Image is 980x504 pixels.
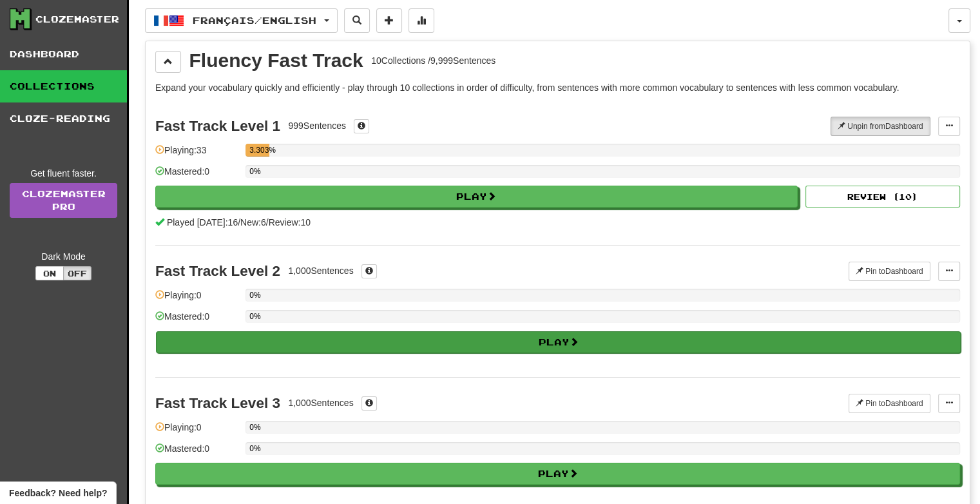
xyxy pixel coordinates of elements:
span: Review: 10 [269,217,311,228]
div: 3.303% [249,144,269,157]
button: Pin toDashboard [849,262,930,281]
span: / [238,217,240,228]
span: Played [DATE]: 16 [167,217,238,228]
button: Unpin fromDashboard [831,117,930,136]
p: Expand your vocabulary quickly and efficiently - play through 10 collections in order of difficul... [155,81,960,94]
button: Play [156,331,961,353]
a: ClozemasterPro [10,183,117,218]
div: 1,000 Sentences [288,396,353,409]
button: Off [63,266,91,280]
button: Add sentence to collection [376,8,402,33]
span: Open feedback widget [9,487,107,499]
button: Pin toDashboard [849,394,930,413]
div: Playing: 33 [155,144,239,165]
div: 1,000 Sentences [288,264,353,277]
div: Fast Track Level 1 [155,118,280,134]
div: Playing: 0 [155,289,239,310]
div: Playing: 0 [155,421,239,442]
div: 10 Collections / 9,999 Sentences [371,54,495,67]
div: 999 Sentences [288,119,346,132]
button: More stats [408,8,434,33]
button: Play [155,186,798,208]
div: Get fluent faster. [10,167,117,180]
div: Mastered: 0 [155,310,239,331]
button: On [35,266,64,280]
button: Search sentences [344,8,370,33]
div: Fast Track Level 2 [155,263,280,279]
span: Français / English [193,15,316,26]
div: Mastered: 0 [155,442,239,463]
div: Dark Mode [10,250,117,263]
button: Français/English [145,8,338,33]
div: Clozemaster [35,13,119,26]
span: / [266,217,269,228]
button: Play [155,463,960,485]
span: New: 6 [240,217,266,228]
div: Mastered: 0 [155,165,239,186]
button: Review (10) [805,186,960,208]
div: Fast Track Level 3 [155,395,280,411]
div: Fluency Fast Track [189,51,363,70]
